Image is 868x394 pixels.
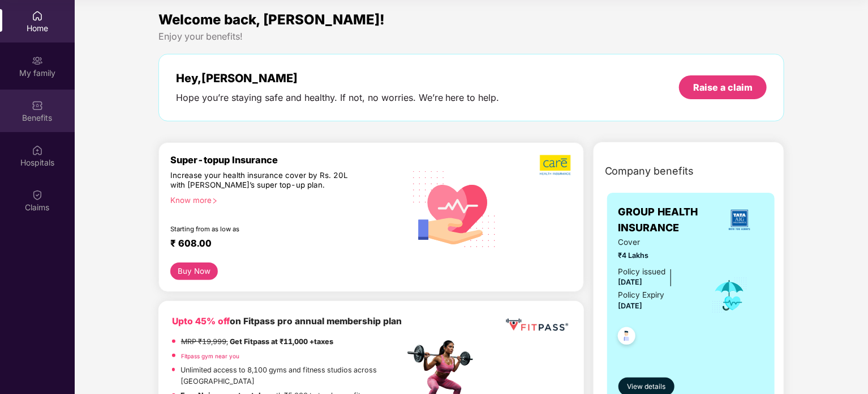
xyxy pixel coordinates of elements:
div: Policy Expiry [618,289,665,301]
span: right [212,198,218,204]
span: ₹4 Lakhs [618,250,696,261]
span: [DATE] [618,278,643,286]
img: svg+xml;base64,PHN2ZyBpZD0iSG9tZSIgeG1sbnM9Imh0dHA6Ly93d3cudzMub3JnLzIwMDAvc3ZnIiB3aWR0aD0iMjAiIG... [32,10,43,22]
del: MRP ₹19,999, [181,337,228,346]
b: on Fitpass pro annual membership plan [172,316,402,327]
strong: Get Fitpass at ₹11,000 +taxes [230,337,333,346]
img: insurerLogo [724,205,755,235]
div: ₹ 608.00 [170,238,393,251]
p: Unlimited access to 8,100 gyms and fitness studios across [GEOGRAPHIC_DATA] [181,365,405,387]
div: Hey, [PERSON_NAME] [176,71,500,85]
div: Enjoy your benefits! [158,31,785,43]
button: Buy Now [170,262,218,280]
img: b5dec4f62d2307b9de63beb79f102df3.png [540,154,572,176]
div: Raise a claim [693,81,753,94]
span: [DATE] [618,302,643,310]
img: svg+xml;base64,PHN2ZyBpZD0iQmVuZWZpdHMiIHhtbG5zPSJodHRwOi8vd3d3LnczLm9yZy8yMDAwL3N2ZyIgd2lkdGg9Ij... [32,100,43,111]
span: Company benefits [605,163,694,179]
img: fppp.png [504,315,570,336]
span: Welcome back, [PERSON_NAME]! [158,11,385,28]
img: svg+xml;base64,PHN2ZyBpZD0iQ2xhaW0iIHhtbG5zPSJodHRwOi8vd3d3LnczLm9yZy8yMDAwL3N2ZyIgd2lkdGg9IjIwIi... [32,189,43,201]
div: Increase your health insurance cover by Rs. 20L with [PERSON_NAME]’s super top-up plan. [170,171,356,191]
span: View details [627,382,665,392]
a: Fitpass gym near you [181,353,239,359]
div: Hope you’re staying safe and healthy. If not, no worries. We’re here to help. [176,92,500,104]
div: Super-topup Insurance [170,154,405,166]
img: svg+xml;base64,PHN2ZyBpZD0iSG9zcGl0YWxzIiB4bWxucz0iaHR0cDovL3d3dy53My5vcmcvMjAwMC9zdmciIHdpZHRoPS... [32,145,43,156]
img: svg+xml;base64,PHN2ZyB4bWxucz0iaHR0cDovL3d3dy53My5vcmcvMjAwMC9zdmciIHdpZHRoPSI0OC45NDMiIGhlaWdodD... [613,324,641,351]
div: Know more [170,196,398,204]
div: Starting from as low as [170,225,356,233]
img: svg+xml;base64,PHN2ZyB4bWxucz0iaHR0cDovL3d3dy53My5vcmcvMjAwMC9zdmciIHhtbG5zOnhsaW5rPSJodHRwOi8vd3... [405,157,505,260]
div: Policy issued [618,266,666,278]
b: Upto 45% off [172,316,230,327]
img: icon [711,277,748,314]
span: GROUP HEALTH INSURANCE [618,204,716,236]
img: svg+xml;base64,PHN2ZyB3aWR0aD0iMjAiIGhlaWdodD0iMjAiIHZpZXdCb3g9IjAgMCAyMCAyMCIgZmlsbD0ibm9uZSIgeG... [32,55,43,66]
span: Cover [618,236,696,248]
